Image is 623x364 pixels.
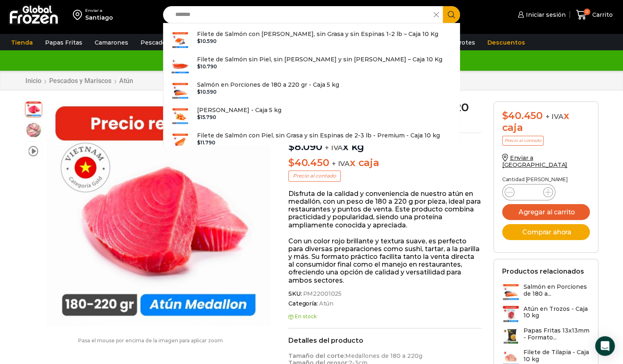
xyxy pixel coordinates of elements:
a: Descuentos [483,35,529,50]
p: Cantidad [PERSON_NAME] [502,177,590,182]
span: $ [197,139,200,146]
h3: Salmón en Porciones de 180 a... [523,283,590,297]
p: Pasa el mouse por encima de la imagen para aplicar zoom [25,338,276,344]
a: Salmón en Porciones de 180 a... [502,283,590,301]
a: Iniciar sesión [516,7,566,23]
bdi: 15.790 [197,114,216,120]
a: Tienda [7,35,37,50]
a: Pescados y Mariscos [136,35,206,50]
nav: Breadcrumb [25,77,134,85]
span: $ [502,110,508,121]
span: $ [288,141,295,153]
a: 0 Carrito [574,5,615,25]
a: Enviar a [GEOGRAPHIC_DATA] [502,154,568,169]
h3: Filete de Tilapia - Caja 10 kg [523,349,590,363]
strong: Tamaño del corte: [288,352,345,360]
p: Precio al contado [288,171,341,181]
a: Atún [318,300,333,307]
button: Search button [443,6,460,23]
h2: Detalles del producto [288,337,481,344]
a: Abarrotes [441,35,479,50]
bdi: 8.090 [288,141,322,153]
a: Inicio [25,77,42,85]
span: $ [197,114,200,120]
bdi: 10.590 [197,89,217,95]
div: Open Intercom Messenger [595,336,615,356]
h3: Papas Fritas 13x13mm - Formato... [523,327,590,341]
div: Santiago [85,13,113,22]
bdi: 40.450 [288,157,329,169]
a: Filete de Salmón sin Piel, sin [PERSON_NAME] y sin [PERSON_NAME] – Caja 10 Kg $10.790 [163,53,460,78]
h2: Productos relacionados [502,267,584,275]
p: x caja [288,157,481,169]
span: $ [197,63,200,70]
img: address-field-icon.svg [73,8,85,22]
div: Enviar a [85,8,113,13]
p: [PERSON_NAME] - Caja 5 kg [197,106,281,115]
span: Iniciar sesión [524,11,566,19]
bdi: 11.790 [197,139,215,146]
p: En stock [288,314,481,319]
button: Agregar al carrito [502,204,590,220]
span: Carrito [590,11,613,19]
a: [PERSON_NAME] - Caja 5 kg $15.790 [163,103,460,129]
a: Atún [119,77,134,85]
p: Filete de Salmón con Piel, sin Grasa y sin Espinas de 2-3 lb - Premium - Caja 10 kg [197,131,440,140]
span: 0 [584,9,590,15]
span: $ [197,89,200,95]
div: x caja [502,110,590,134]
a: Filete de Salmón con Piel, sin Grasa y sin Espinas de 2-3 lb - Premium - Caja 10 kg $11.790 [163,129,460,154]
bdi: 10.590 [197,38,217,44]
bdi: 40.450 [502,110,543,121]
span: SKU: [288,290,481,297]
a: Atún en Trozos - Caja 10 kg [502,306,590,323]
span: Categoría: [288,300,481,307]
p: Precio al contado [502,136,544,146]
input: Product quantity [521,186,537,198]
a: Papas Fritas 13x13mm - Formato... [502,327,590,345]
p: Disfruta de la calidad y conveniencia de nuestro atún en medallón, con un peso de 180 a 220 g por... [288,190,481,229]
span: + IVA [546,112,564,121]
span: $ [288,157,295,169]
a: Filete de Salmón con [PERSON_NAME], sin Grasa y sin Espinas 1-2 lb – Caja 10 Kg $10.590 [163,27,460,53]
a: Salmón en Porciones de 180 a 220 gr - Caja 5 kg $10.590 [163,78,460,103]
p: Con un color rojo brillante y textura suave, es perfecto para diversas preparaciones como sushi, ... [288,237,481,284]
span: + IVA [325,144,343,152]
span: PM22001025 [301,290,342,297]
p: Salmón en Porciones de 180 a 220 gr - Caja 5 kg [197,80,339,89]
span: atun medallon [25,101,42,117]
span: + IVA [332,160,350,168]
p: Filete de Salmón sin Piel, sin [PERSON_NAME] y sin [PERSON_NAME] – Caja 10 Kg [197,55,442,64]
h3: Atún en Trozos - Caja 10 kg [523,306,590,319]
a: Pescados y Mariscos [49,77,112,85]
span: $ [197,38,200,44]
span: foto plato atun [25,122,42,138]
p: Filete de Salmón con [PERSON_NAME], sin Grasa y sin Espinas 1-2 lb – Caja 10 Kg [197,29,438,38]
a: Camarones [91,35,132,50]
bdi: 10.790 [197,63,217,70]
a: Papas Fritas [41,35,86,50]
button: Comprar ahora [502,224,590,240]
